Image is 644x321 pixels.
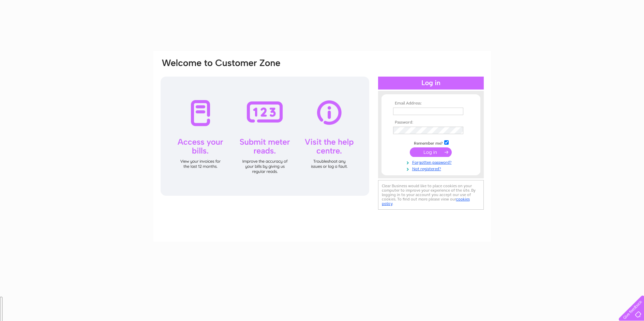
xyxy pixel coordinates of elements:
[391,139,470,146] td: Remember me?
[391,120,470,125] th: Password:
[410,147,452,157] input: Submit
[393,159,470,165] a: Forgotten password?
[393,165,470,172] a: Not registered?
[378,180,484,210] div: Clear Business would like to place cookies on your computer to improve your experience of the sit...
[382,197,470,206] a: cookies policy
[391,101,470,106] th: Email Address:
